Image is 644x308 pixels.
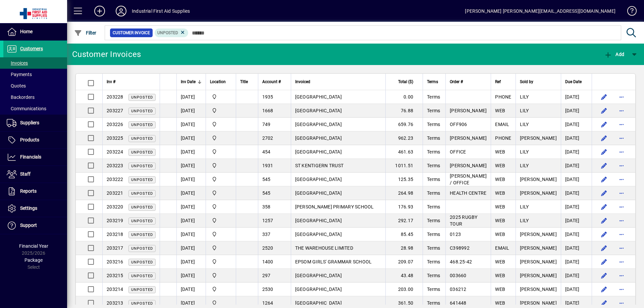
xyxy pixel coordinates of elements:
td: [DATE] [561,118,592,131]
td: [DATE] [561,214,592,228]
span: 203217 [107,245,123,251]
span: Unposted [131,233,153,237]
span: INDUSTRIAL FIRST AID SUPPLIES LTD [210,217,232,224]
span: OFFICE [450,149,466,155]
span: 1264 [262,300,273,306]
button: More options [616,284,627,295]
span: 203220 [107,204,123,209]
span: 297 [262,273,271,278]
td: 659.76 [385,118,423,131]
td: 1011.51 [385,159,423,173]
td: [DATE] [561,200,592,214]
td: [DATE] [176,228,206,241]
span: Terms [427,78,438,85]
button: More options [616,201,627,212]
span: EMAIL [495,245,509,251]
td: [DATE] [176,241,206,255]
span: Unposted [131,178,153,182]
a: Reports [3,183,67,200]
td: [DATE] [561,255,592,269]
span: INDUSTRIAL FIRST AID SUPPLIES LTD [210,244,232,252]
button: Profile [110,5,132,17]
span: INDUSTRIAL FIRST AID SUPPLIES LTD [210,286,232,293]
button: More options [616,91,627,102]
td: [DATE] [176,283,206,296]
span: 203225 [107,135,123,141]
span: Terms [427,259,440,264]
button: Edit [599,105,609,116]
button: Add [89,5,110,17]
td: 264.98 [385,186,423,200]
span: [GEOGRAPHIC_DATA] [295,300,342,306]
span: 0123 [450,232,461,237]
div: [PERSON_NAME] [PERSON_NAME][EMAIL_ADDRESS][DOMAIN_NAME] [465,6,615,16]
a: Home [3,23,67,40]
span: [PERSON_NAME] PRIMARY SCHOOL [295,204,374,209]
span: 1257 [262,218,273,223]
button: More options [616,229,627,240]
span: Unposted [157,30,178,35]
span: Unposted [131,260,153,264]
span: 036212 [450,287,467,292]
span: 203221 [107,190,123,196]
td: [DATE] [176,255,206,269]
span: Home [20,29,33,34]
button: Edit [599,146,609,157]
span: LILY [520,163,529,168]
td: [DATE] [561,283,592,296]
span: LILY [520,108,529,113]
span: 2520 [262,245,273,251]
span: INDUSTRIAL FIRST AID SUPPLIES LTD [210,299,232,307]
button: Edit [599,174,609,185]
span: 203227 [107,108,123,113]
button: More options [616,105,627,116]
a: Payments [3,69,67,80]
span: Suppliers [20,120,39,125]
button: Edit [599,188,609,198]
span: Unposted [131,123,153,127]
span: Unposted [131,136,153,141]
span: [GEOGRAPHIC_DATA] [295,149,342,155]
span: WEB [495,190,505,196]
span: Unposted [131,164,153,168]
button: More options [616,243,627,253]
span: INDUSTRIAL FIRST AID SUPPLIES LTD [210,272,232,279]
span: [PERSON_NAME] [520,245,557,251]
span: WEB [495,273,505,278]
span: [PERSON_NAME] [450,135,487,141]
span: Unposted [131,301,153,306]
a: Suppliers [3,115,67,131]
span: Terms [427,149,440,155]
td: [DATE] [176,214,206,228]
span: INDUSTRIAL FIRST AID SUPPLIES LTD [210,121,232,128]
button: More options [616,188,627,198]
td: [DATE] [561,186,592,200]
span: WEB [495,300,505,306]
span: 203222 [107,177,123,182]
span: PHONE [495,94,511,100]
span: [GEOGRAPHIC_DATA] [295,177,342,182]
span: WEB [495,163,505,168]
span: WEB [495,149,505,155]
span: Quotes [7,83,26,88]
span: Terms [427,245,440,251]
a: Quotes [3,80,67,91]
span: 545 [262,177,271,182]
div: Customer Invoices [72,49,141,60]
span: 749 [262,122,271,127]
span: Terms [427,135,440,141]
span: Customers [20,46,43,51]
button: Edit [599,256,609,267]
span: Products [20,137,39,142]
span: 2025 RUGBY TOUR [450,214,478,227]
span: LILY [520,218,529,223]
span: Unposted [131,246,153,251]
span: LILY [520,149,529,155]
span: LILY [520,122,529,127]
span: 203224 [107,149,123,155]
span: Terms [427,177,440,182]
button: More options [616,146,627,157]
span: WEB [495,232,505,237]
td: [DATE] [176,173,206,186]
td: 209.07 [385,255,423,269]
